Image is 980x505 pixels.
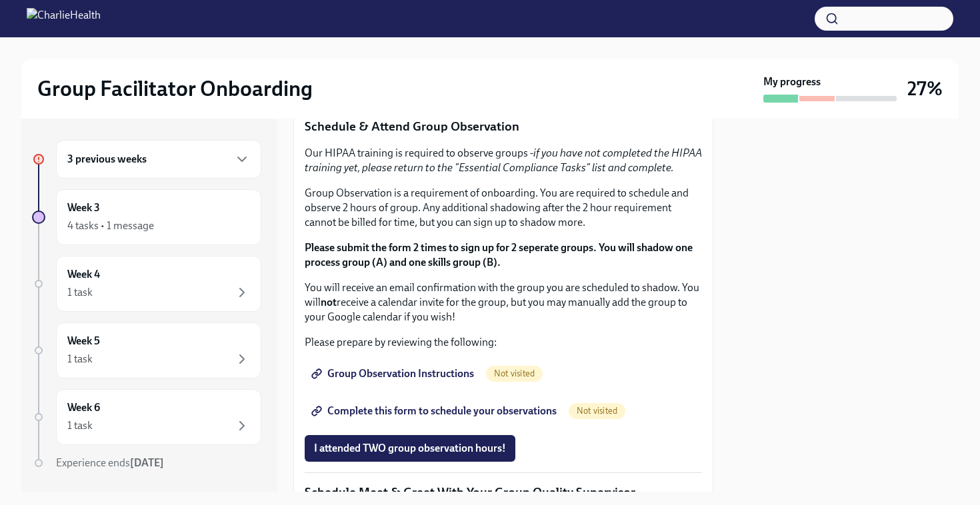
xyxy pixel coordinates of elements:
a: Group Observation Instructions [305,360,483,387]
span: Not visited [569,406,625,416]
h6: Week 5 [67,334,100,348]
strong: Please submit the form 2 times to sign up for 2 seperate groups. You will shadow one process grou... [305,241,693,268]
a: Week 51 task [32,322,261,378]
strong: My progress [763,75,821,89]
a: Complete this form to schedule your observations [305,398,566,424]
div: 1 task [67,352,93,366]
span: Not visited [486,368,543,378]
h6: Week 6 [67,400,100,415]
p: Please prepare by reviewing the following: [305,335,702,350]
div: 4 tasks • 1 message [67,219,154,233]
em: if you have not completed the HIPAA training yet, please return to the "Essential Compliance Task... [305,147,702,174]
a: Week 34 tasks • 1 message [32,189,261,245]
span: Experience ends [56,456,164,469]
h6: 3 previous weeks [67,152,147,167]
div: 1 task [67,418,93,433]
div: 1 task [67,285,93,300]
img: CharlieHealth [27,8,101,29]
p: Schedule & Attend Group Observation [305,118,702,135]
a: Week 41 task [32,256,261,312]
h6: Week 4 [67,267,100,282]
span: I attended TWO group observation hours! [314,442,506,455]
div: 3 previous weeks [56,140,261,179]
a: Week 61 task [32,389,261,445]
p: Schedule Meet & Greet With Your Group Quality Supervisor [305,484,702,501]
h6: Week 3 [67,201,100,215]
button: I attended TWO group observation hours! [305,435,515,462]
h2: Group Facilitator Onboarding [37,75,313,102]
strong: not [321,296,337,308]
strong: [DATE] [130,456,164,469]
p: You will receive an email confirmation with the group you are scheduled to shadow. You will recei... [305,280,702,324]
p: Our HIPAA training is required to observe groups - [305,146,702,175]
span: Group Observation Instructions [314,367,474,380]
h3: 27% [907,77,943,101]
span: Complete this form to schedule your observations [314,404,557,418]
p: Group Observation is a requirement of onboarding. You are required to schedule and observe 2 hour... [305,186,702,230]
